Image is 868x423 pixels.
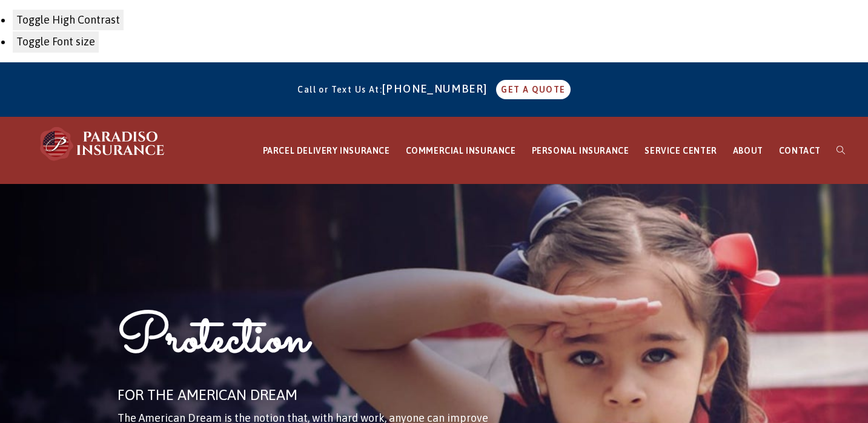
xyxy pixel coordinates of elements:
a: PERSONAL INSURANCE [524,117,637,185]
span: ABOUT [733,146,763,156]
a: [PHONE_NUMBER] [382,82,494,95]
a: GET A QUOTE [496,80,570,99]
a: PARCEL DELIVERY INSURANCE [255,117,398,185]
span: COMMERCIAL INSURANCE [406,146,516,156]
span: FOR THE AMERICAN DREAM [118,387,297,403]
a: ABOUT [725,117,771,185]
span: CONTACT [779,146,821,156]
a: SERVICE CENTER [637,117,724,185]
span: Toggle Font size [16,35,95,48]
button: Toggle High Contrast [12,9,124,31]
span: Toggle High Contrast [16,13,120,26]
a: COMMERCIAL INSURANCE [398,117,524,185]
h1: Protection [118,305,502,382]
a: CONTACT [771,117,829,185]
span: SERVICE CENTER [644,146,717,156]
span: PARCEL DELIVERY INSURANCE [263,146,390,156]
button: Toggle Font size [12,31,99,53]
span: PERSONAL INSURANCE [532,146,629,156]
span: Call or Text Us At: [297,85,382,94]
img: Paradiso Insurance [36,126,170,162]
